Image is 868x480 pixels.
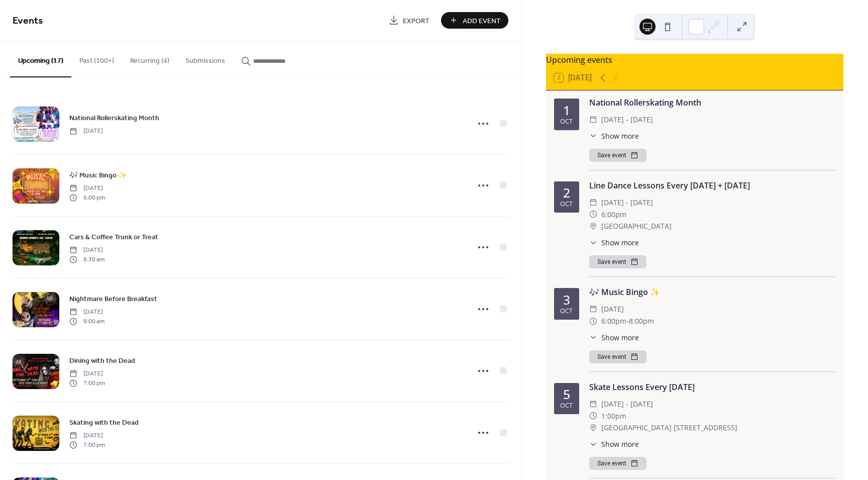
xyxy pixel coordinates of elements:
div: ​ [589,197,597,209]
a: 🎶 Music Bingo ✨ [69,169,127,181]
div: ​ [589,237,597,248]
div: 2 [563,186,570,199]
div: Oct [560,119,573,125]
button: Recurring (4) [122,41,177,76]
a: Export [381,12,437,29]
span: Skating with the Dead [69,418,139,428]
div: Oct [560,201,573,208]
span: [DATE] [69,431,105,440]
button: Past (100+) [71,41,122,76]
span: Export [403,16,429,26]
div: ​ [589,220,597,232]
a: Skating with the Dead [69,417,139,428]
div: ​ [589,131,597,141]
div: ​ [589,209,597,221]
button: Add Event [441,12,508,29]
span: 8:30 am [69,255,104,264]
span: [DATE] [601,303,624,315]
span: 7:00 pm [69,440,105,449]
button: ​Show more [589,131,639,141]
div: ​ [589,410,597,422]
div: Upcoming events [546,54,843,66]
span: Show more [601,332,639,343]
div: 🎶 Music Bingo ✨ [589,286,835,298]
span: [DATE] - [DATE] [601,114,653,126]
div: ​ [589,114,597,126]
div: Line Dance Lessons Every [DATE] + [DATE] [589,179,835,191]
span: Events [13,11,43,31]
div: ​ [589,422,597,434]
span: Nightmare Before Breakfast [69,294,157,305]
button: Submissions [177,41,233,76]
span: Show more [601,131,639,141]
button: Save event [589,149,646,162]
div: ​ [589,439,597,449]
span: 6:00pm [601,315,626,327]
div: 1 [563,104,570,117]
div: ​ [589,303,597,315]
div: Skate Lessons Every [DATE] [589,381,835,393]
div: ​ [589,315,597,327]
button: ​Show more [589,332,639,343]
a: Dining with the Dead [69,355,135,366]
span: 🎶 Music Bingo ✨ [69,170,127,181]
div: National Rollerskating Month [589,97,835,109]
button: Upcoming (17) [10,41,71,77]
span: [DATE] [69,184,105,193]
span: National Rollerskating Month [69,113,159,124]
button: ​Show more [589,439,639,449]
span: Cars & Coffee Trunk or Treat [69,232,158,243]
span: Show more [601,237,639,248]
button: ​Show more [589,237,639,248]
button: Save event [589,255,646,268]
span: - [626,315,629,327]
span: 1:00pm [601,410,626,422]
span: 7:00 pm [69,378,105,388]
span: 6:00pm [601,209,626,221]
span: [DATE] [69,369,105,378]
div: 3 [563,294,570,306]
span: [DATE] - [DATE] [601,197,653,209]
div: ​ [589,398,597,410]
span: [DATE] [69,127,103,136]
span: Add Event [463,16,501,26]
div: Oct [560,403,573,409]
span: Dining with the Dead [69,356,135,366]
div: ​ [589,332,597,343]
div: 5 [563,388,570,401]
span: 6:00 pm [69,193,105,202]
span: [GEOGRAPHIC_DATA] [601,220,672,232]
div: Oct [560,308,573,315]
span: [DATE] - [DATE] [601,398,653,410]
button: Save event [589,350,646,363]
span: [DATE] [69,308,104,317]
span: Show more [601,439,639,449]
span: 8:00pm [629,315,654,327]
a: Nightmare Before Breakfast [69,293,157,305]
span: [DATE] [69,246,104,255]
a: National Rollerskating Month [69,112,159,124]
button: Save event [589,457,646,470]
span: [GEOGRAPHIC_DATA] [STREET_ADDRESS] [601,422,737,434]
a: Cars & Coffee Trunk or Treat [69,231,158,243]
span: 9:00 am [69,317,104,326]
